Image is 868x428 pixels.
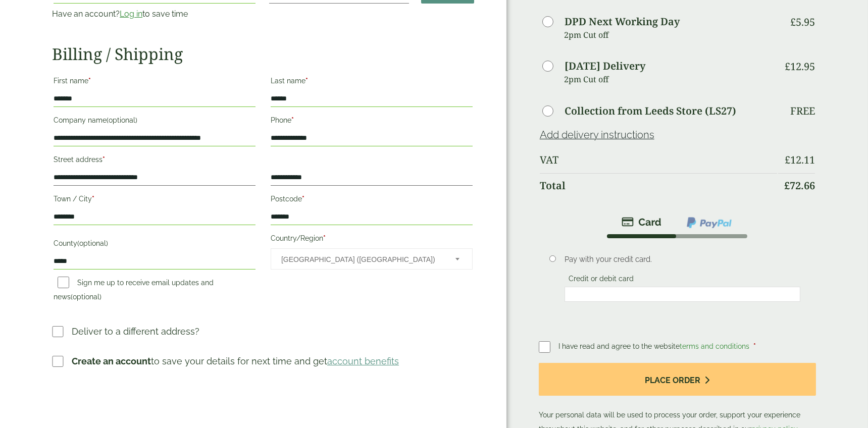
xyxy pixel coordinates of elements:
p: Have an account? to save time [52,8,257,20]
iframe: Secure card payment input frame [568,290,797,299]
p: 2pm Cut off [564,27,777,42]
span: I have read and agree to the website [558,342,751,350]
label: Last name [271,74,473,91]
label: Company name [54,113,256,130]
span: (optional) [77,239,108,247]
p: Pay with your credit card. [565,254,800,265]
a: account benefits [327,356,399,366]
bdi: 72.66 [784,179,815,192]
a: terms and conditions [680,342,749,350]
label: Town / City [54,192,256,209]
p: Free [790,105,815,117]
label: Sign me up to receive email updates and news [54,279,214,304]
a: Log in [120,9,142,19]
span: Country/Region [271,248,473,270]
h2: Billing / Shipping [52,44,474,64]
label: Postcode [271,192,473,209]
abbr: required [88,77,91,85]
label: DPD Next Working Day [565,17,680,27]
span: £ [785,153,790,167]
span: £ [784,179,790,192]
label: Collection from Leeds Store (LS27) [565,106,736,116]
input: Sign me up to receive email updates and news(optional) [58,277,69,288]
label: [DATE] Delivery [565,61,645,71]
th: Total [540,173,777,198]
abbr: required [291,116,294,124]
span: (optional) [71,293,101,301]
span: £ [785,60,790,73]
a: Add delivery instructions [540,129,654,141]
label: Credit or debit card [565,275,638,286]
abbr: required [92,195,94,203]
span: (optional) [107,116,137,124]
abbr: required [323,234,326,242]
abbr: required [103,155,105,164]
label: County [54,236,256,253]
label: First name [54,74,256,91]
abbr: required [753,342,756,350]
p: Deliver to a different address? [72,325,199,338]
p: to save your details for next time and get [72,354,399,368]
bdi: 12.95 [785,60,815,73]
abbr: required [305,77,308,85]
bdi: 12.11 [785,153,815,167]
th: VAT [540,148,777,172]
bdi: 5.95 [790,15,815,29]
img: stripe.png [622,216,661,228]
strong: Create an account [72,356,151,366]
button: Place order [539,363,816,396]
span: United Kingdom (UK) [281,249,442,270]
label: Country/Region [271,231,473,248]
label: Street address [54,152,256,170]
img: ppcp-gateway.png [686,216,733,229]
abbr: required [302,195,304,203]
span: £ [790,15,796,29]
label: Phone [271,113,473,130]
p: 2pm Cut off [564,72,777,87]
